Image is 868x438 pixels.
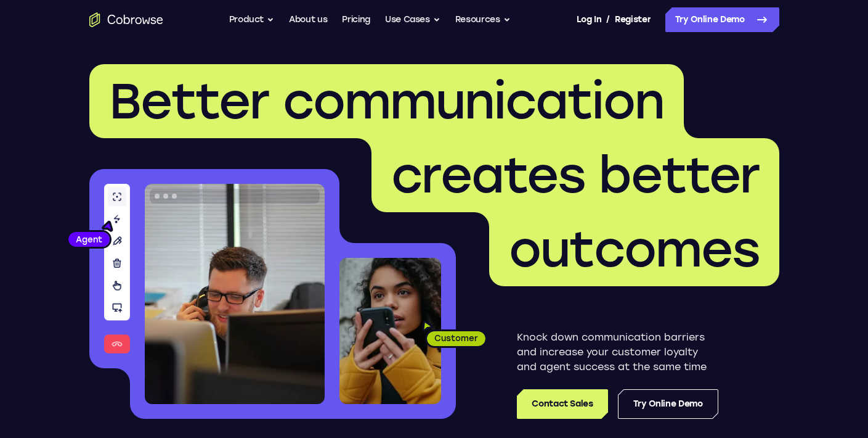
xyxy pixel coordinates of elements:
span: outcomes [509,220,760,279]
a: Try Online Demo [665,7,779,32]
a: About us [289,7,327,32]
span: Better communication [109,72,664,131]
span: creates better [391,146,760,205]
a: Register [615,7,651,32]
button: Resources [455,7,511,32]
a: Go to the home page [89,12,163,27]
span: / [606,12,610,27]
a: Try Online Demo [618,389,718,419]
a: Contact Sales [517,389,607,419]
button: Use Cases [385,7,440,32]
a: Pricing [342,7,370,32]
img: A customer support agent talking on the phone [145,184,325,404]
button: Product [229,7,275,32]
img: A customer holding their phone [339,258,441,404]
a: Log In [577,7,601,32]
p: Knock down communication barriers and increase your customer loyalty and agent success at the sam... [517,330,718,374]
